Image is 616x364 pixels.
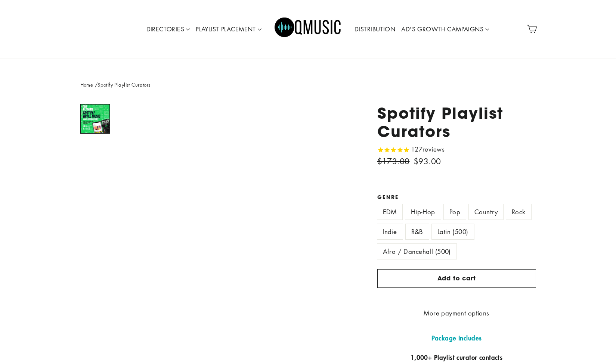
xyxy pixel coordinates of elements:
[95,81,97,88] span: /
[422,145,445,153] span: reviews
[193,21,264,38] a: PLAYLIST PLACEMENT
[469,204,503,220] label: Country
[437,274,476,282] span: Add to cart
[275,12,342,46] img: Q Music Promotions
[398,21,492,38] a: AD'S GROWTH CAMPAIGNS
[377,244,456,259] label: Afro / Dancehall (500)
[377,155,412,168] span: $173.00
[377,104,536,140] h1: Spotify Playlist Curators
[506,204,531,220] label: Rock
[411,145,445,153] span: 127 reviews
[80,81,93,88] a: Home
[406,224,429,239] label: R&B
[143,21,193,38] a: DIRECTORIES
[411,353,503,362] strong: 1,000+ Playlist curator contacts
[431,333,482,342] strong: Package Includes
[352,21,398,38] a: DISTRIBUTION
[377,269,536,288] button: Add to cart
[377,144,445,155] span: Rated 4.8 out of 5 stars 127 reviews
[444,204,466,220] label: Pop
[405,204,441,220] label: Hip-Hop
[80,81,536,89] nav: breadcrumbs
[81,105,109,133] img: spotify playlist curators
[377,224,403,239] label: Indie
[414,156,441,167] span: $93.00
[377,204,402,220] label: EDM
[120,7,496,51] div: Primary
[377,194,536,200] label: Genre
[377,308,536,318] a: More payment options
[432,224,474,239] label: Latin (500)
